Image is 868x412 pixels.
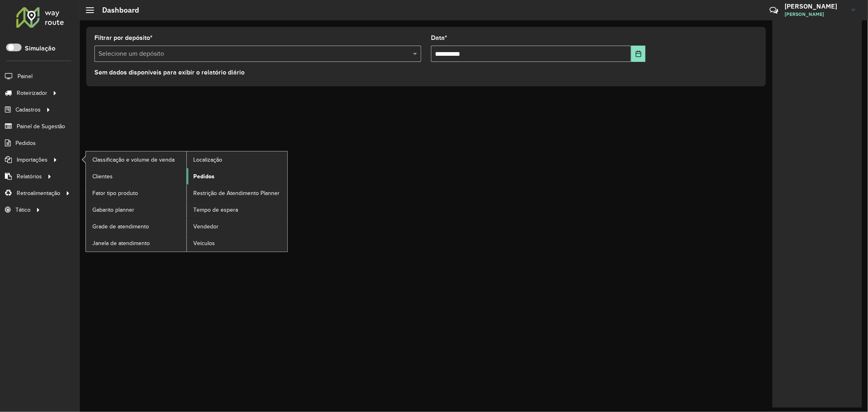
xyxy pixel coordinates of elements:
h2: Dashboard [94,6,139,15]
a: Localização [187,151,287,168]
a: Contato Rápido [765,2,783,19]
span: Vendedor [193,222,219,231]
span: Clientes [92,172,113,181]
a: Clientes [86,168,186,184]
span: Tempo de espera [193,206,238,214]
label: Filtrar por depósito [94,33,153,43]
span: Retroalimentação [17,189,60,197]
span: Importações [17,156,48,164]
span: Restrição de Atendimento Planner [193,189,280,197]
span: Pedidos [15,139,36,147]
h3: [PERSON_NAME] [785,2,846,10]
span: Fator tipo produto [92,189,138,197]
span: Roteirizador [17,89,47,97]
span: Veículos [193,239,215,248]
a: Fator tipo produto [86,185,186,201]
a: Restrição de Atendimento Planner [187,185,287,201]
span: Cadastros [15,105,41,114]
span: Relatórios [17,172,42,181]
span: Pedidos [193,172,214,181]
a: Veículos [187,235,287,251]
a: Pedidos [187,168,287,184]
span: Painel [17,72,33,81]
a: Gabarito planner [86,202,186,218]
span: Janela de atendimento [92,239,150,248]
span: Tático [15,206,31,214]
label: Data [431,33,447,43]
button: Choose Date [631,46,645,62]
a: Janela de atendimento [86,235,186,251]
a: Vendedor [187,218,287,234]
a: Tempo de espera [187,202,287,218]
span: [PERSON_NAME] [785,11,846,18]
span: Classificação e volume de venda [92,156,175,164]
span: Grade de atendimento [92,222,149,231]
label: Sem dados disponíveis para exibir o relatório diário [94,68,245,77]
span: Painel de Sugestão [17,122,65,131]
label: Simulação [25,44,55,53]
a: Grade de atendimento [86,218,186,234]
a: Classificação e volume de venda [86,151,186,168]
span: Localização [193,156,222,164]
span: Gabarito planner [92,206,134,214]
